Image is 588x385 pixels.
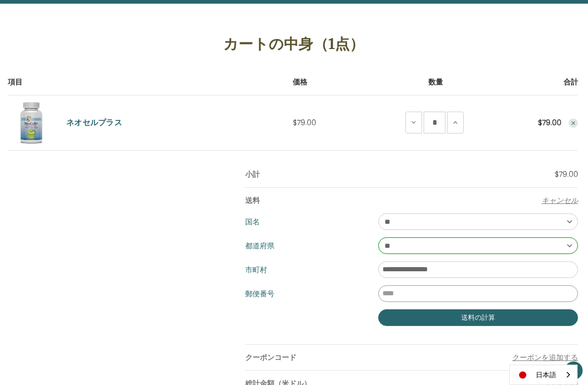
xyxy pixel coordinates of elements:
aside: Language selected: 日本語 [509,365,578,385]
button: Add Info [542,195,578,206]
input: NeoCell Plus [424,112,446,134]
a: 日本語 [510,365,577,384]
a: ネオセルプラス [66,117,122,129]
strong: 小計 [245,169,260,179]
button: Remove NeoCell Plus from cart [569,118,578,128]
label: 都道府県 [245,237,274,254]
strong: 送料 [245,195,260,206]
strong: $79.00 [538,117,561,128]
label: 市町村 [245,261,267,278]
button: クーポンを追加する [512,352,578,363]
th: 項目 [8,77,293,95]
h1: カートの中身（1点） [8,33,580,55]
strong: クーポンコード [245,352,296,363]
label: 国名 [245,213,260,230]
th: 価格 [293,77,388,95]
span: キャンセル [542,195,578,206]
span: $79.00 [293,117,317,128]
th: 合計 [483,77,578,95]
button: 送料の計算 [378,309,578,326]
span: $79.00 [555,169,578,179]
label: 郵便番号 [245,285,274,302]
th: 数量 [388,77,483,95]
div: Language [509,365,578,385]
